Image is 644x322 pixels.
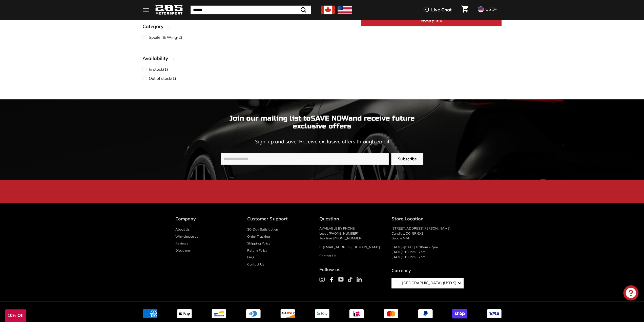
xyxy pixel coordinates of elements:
[247,261,264,268] a: Contact Us
[247,247,267,254] a: Return Policy
[221,138,423,145] p: Sign-up and save! Receive exclusive offers through email
[142,21,207,34] button: Category
[175,226,190,233] a: About Us
[247,215,312,222] div: Customer Support
[149,35,177,40] span: Spoiler & Wing
[399,280,456,286] span: [GEOGRAPHIC_DATA] (USD $)
[149,67,163,72] span: In stock
[175,215,240,222] div: Company
[155,4,183,16] img: Logo_285_Motorsport_areodynamics_components
[487,309,502,318] img: visa
[391,245,469,260] p: [DATE]-[DATE]: 8:30am - 7pm [DATE]: 8:30am - 7pm [DATE]: 8:30am - 7pm
[149,75,176,81] span: (1)
[319,266,384,273] div: Follow us
[5,309,26,322] div: 10% Off
[452,309,467,318] img: shopify_pay
[391,215,469,222] div: Store Location
[391,236,410,240] a: Google MAP
[149,76,171,81] span: Out of stock
[149,34,182,40] span: (2)
[247,233,270,240] a: Order Tracking
[391,267,464,274] div: Currency
[622,285,640,302] inbox-online-store-chat: Shopify online store chat
[191,6,311,14] input: Search
[383,309,399,318] img: master
[8,313,24,318] span: 10% Off
[142,23,167,30] span: Category
[247,226,278,233] a: 30-Day Satisfaction
[319,215,384,222] div: Question
[391,226,469,241] p: [STREET_ADDRESS][PERSON_NAME], Candiac, QC J5R 6X2
[247,240,270,247] a: Shipping Policy
[142,53,207,66] button: Availability
[315,309,330,318] img: google_pay
[311,114,348,123] strong: SAVE NOW
[142,55,172,62] span: Availability
[247,254,254,261] a: FAQ
[361,14,502,26] button: Notify me
[458,1,471,18] a: Cart
[246,309,261,318] img: diners_club
[319,226,384,241] p: AVAILABLE BY PHONE Local: [PHONE_NUMBER] Tool free [PHONE_NUMBER]
[417,4,458,16] button: Live Chat
[221,115,423,130] p: Join our mailing list to and receive future exclusive offers
[391,278,464,288] button: [GEOGRAPHIC_DATA] (USD $)
[177,309,192,318] img: apple_pay
[142,309,158,318] img: american_express
[319,245,384,250] p: E: [EMAIL_ADDRESS][DOMAIN_NAME]
[349,309,364,318] img: ideal
[280,309,295,318] img: discover
[319,254,336,258] a: Contact Us
[149,66,168,72] span: (1)
[391,153,423,165] button: Subscribe
[485,6,495,12] span: USD
[175,233,198,240] a: Why choose us
[211,309,226,318] img: bancontact
[431,7,452,13] span: Live Chat
[418,309,433,318] img: paypal
[175,247,191,254] a: Disclaimer
[398,156,417,162] span: Subscribe
[175,240,188,247] a: Reviews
